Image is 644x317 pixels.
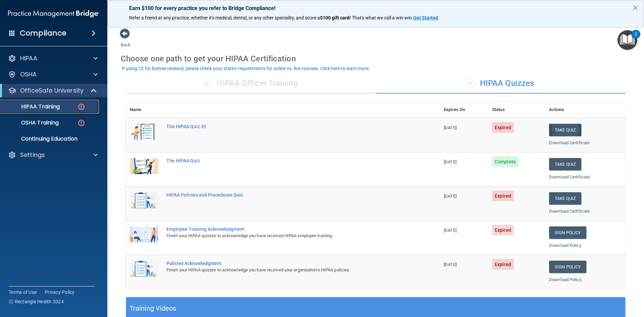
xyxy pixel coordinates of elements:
p: OSHA [20,70,37,78]
a: HIPAA [8,54,98,62]
a: OSHA [8,70,98,78]
span: Ⓒ Rectangle Health 2024 [9,298,64,305]
span: Refer a friend at any practice, whether it's medical, dental, or any other speciality, and score a [129,15,320,20]
button: Open Resource Center, 2 new notifications [618,30,637,50]
a: Download Certificate [549,209,590,214]
h5: Training Videos [129,303,176,314]
div: The HIPAA Quiz #2 [166,124,406,129]
p: OfficeSafe University [20,87,84,95]
p: OSHA Training [4,119,59,126]
a: Download Policy [549,277,581,282]
a: Settings [8,151,98,159]
span: ✓ [204,78,211,88]
span: Complete [492,156,519,167]
button: Take Quiz [549,192,581,205]
div: HIPAA Quizzes [376,73,626,94]
strong: $100 gift card [320,15,350,20]
span: [DATE] [444,262,457,267]
a: Back [121,34,130,47]
th: Status [488,102,545,118]
strong: Get Started [413,15,438,20]
div: HIPAA Policies and Procedures Quiz [166,192,406,198]
th: Expires On [440,102,488,118]
span: [DATE] [444,228,457,233]
div: HIPAA Officer Training [126,73,376,94]
button: Close [632,2,639,13]
p: HIPAA [20,54,37,62]
p: HIPAA Training [4,103,60,110]
img: danger-circle.6113f641.png [77,119,86,127]
span: Expired [492,191,514,201]
span: Expired [492,259,514,270]
a: Download Certificate [549,174,590,179]
button: Take Quiz [549,124,581,136]
th: Actions [545,102,626,118]
button: If using CE for license renewal, please check your state's requirements for online vs. live cours... [121,65,371,72]
p: Settings [20,151,45,159]
a: OfficeSafe University [8,87,97,95]
span: ✓ [467,78,475,88]
div: Finish your HIPAA quizzes to acknowledge you have received HIPAA employee training. [166,232,406,240]
a: Download Certificate [549,140,590,145]
a: Download Policy [549,243,581,248]
img: PMB logo [8,7,99,20]
th: Name [126,102,162,118]
button: Take Quiz [549,158,581,170]
div: 2 [635,34,637,43]
img: danger-circle.6113f641.png [77,103,86,111]
span: [DATE] [444,125,457,130]
a: Privacy Policy [45,289,75,296]
p: Earn $100 for every practice you refer to Bridge Compliance! [129,5,622,11]
a: Sign Policy [549,226,586,239]
div: Employee Training Acknowledgment [166,226,406,232]
div: Choose one path to get your HIPAA Certification [121,49,631,68]
p: Continuing Education [4,136,96,142]
a: Terms of Use [9,289,37,296]
div: Finish your HIPAA quizzes to acknowledge you have received your organization’s HIPAA policies. [166,266,406,274]
div: Policies Acknowledgment [166,261,406,266]
span: [DATE] [444,194,457,199]
span: [DATE] [444,159,457,164]
span: Expired [492,122,514,133]
a: Sign Policy [549,261,586,273]
span: ! That's what we call a win-win. [350,15,413,20]
span: Expired [492,225,514,235]
a: Get Started [413,15,439,20]
h4: Compliance [20,29,66,38]
div: The HIPAA Quiz [166,158,406,163]
div: If using CE for license renewal, please check your state's requirements for online vs. live cours... [122,66,370,71]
